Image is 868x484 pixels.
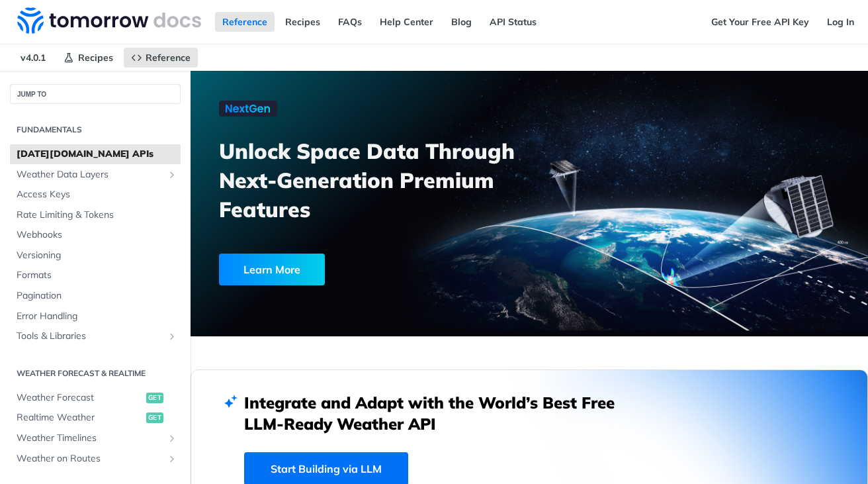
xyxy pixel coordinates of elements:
span: Error Handling [17,310,177,323]
a: Weather on RoutesShow subpages for Weather on Routes [10,449,181,469]
span: Rate Limiting & Tokens [17,209,177,222]
a: [DATE][DOMAIN_NAME] APIs [10,144,181,164]
span: v4.0.1 [13,48,53,68]
a: Formats [10,266,181,285]
span: Pagination [17,289,177,303]
a: Versioning [10,246,181,266]
a: Recipes [278,12,327,32]
span: [DATE][DOMAIN_NAME] APIs [17,148,177,161]
span: Webhooks [17,228,177,242]
h2: Fundamentals [10,124,181,136]
span: Weather Forecast [17,391,143,405]
h2: Weather Forecast & realtime [10,367,181,379]
a: FAQs [331,12,369,32]
h3: Unlock Space Data Through Next-Generation Premium Features [219,136,544,224]
button: JUMP TO [10,84,181,104]
div: Learn More [219,254,325,285]
a: Recipes [56,48,120,68]
img: Tomorrow.io Weather API Docs [17,7,201,34]
a: Rate Limiting & Tokens [10,205,181,225]
span: Weather Timelines [17,432,163,445]
a: Error Handling [10,307,181,326]
a: API Status [482,12,544,32]
a: Access Keys [10,185,181,205]
span: Recipes [78,52,113,64]
span: Versioning [17,249,177,262]
span: Reference [146,52,191,64]
a: Reference [124,48,198,68]
span: Weather on Routes [17,452,163,465]
span: get [146,393,163,403]
a: Webhooks [10,225,181,245]
span: Realtime Weather [17,411,143,424]
a: Blog [444,12,479,32]
h2: Integrate and Adapt with the World’s Best Free LLM-Ready Weather API [244,392,634,434]
span: Tools & Libraries [17,330,163,343]
button: Show subpages for Weather on Routes [167,454,177,464]
a: Help Center [372,12,441,32]
button: Show subpages for Tools & Libraries [167,331,177,342]
a: Tools & LibrariesShow subpages for Tools & Libraries [10,326,181,346]
a: Get Your Free API Key [704,12,816,32]
a: Learn More [219,254,478,285]
a: Log In [820,12,861,32]
a: Weather Data LayersShow subpages for Weather Data Layers [10,165,181,185]
span: get [146,412,163,423]
span: Weather Data Layers [17,168,163,181]
span: Formats [17,269,177,282]
a: Reference [215,12,275,32]
a: Weather Forecastget [10,388,181,408]
img: NextGen [219,101,277,117]
button: Show subpages for Weather Timelines [167,433,177,444]
button: Show subpages for Weather Data Layers [167,169,177,180]
span: Access Keys [17,188,177,201]
a: Pagination [10,286,181,306]
a: Weather TimelinesShow subpages for Weather Timelines [10,428,181,448]
a: Realtime Weatherget [10,408,181,428]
